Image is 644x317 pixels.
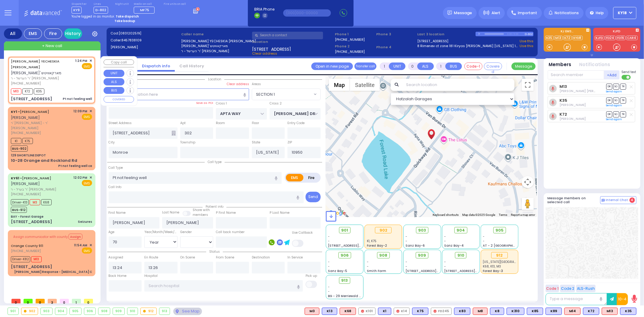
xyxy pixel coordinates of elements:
[402,79,514,91] input: Search location
[473,308,488,315] div: ALS KJ
[602,308,618,315] div: ALS
[350,79,380,91] button: Show satellite imagery
[525,32,533,36] div: D-802
[495,227,504,233] span: 905
[11,187,72,192] span: ר' בערל - ר' [PERSON_NAME]
[483,264,501,269] span: K68, K13, M3
[252,89,312,100] span: SECTION 1
[306,192,321,202] button: Send
[171,131,176,136] span: Other building occupants
[41,199,52,205] span: K68
[11,138,21,144] span: K1
[559,89,613,93] span: Levy Friedman
[405,239,407,243] span: -
[444,269,501,273] span: [STREET_ADDRESS][PERSON_NAME]
[434,310,437,313] img: red-radio-icon.svg
[305,308,319,315] div: M3
[454,308,470,315] div: BLS
[216,230,245,235] label: Call back number
[376,32,415,37] span: Phone 3
[507,308,524,315] div: BLS
[511,62,536,70] button: Message
[252,255,270,260] label: Destination
[444,260,446,264] span: -
[328,269,348,273] span: Sanz Bay-5
[445,62,462,70] button: BUS
[522,198,534,210] button: Drag Pegman onto the map to open Street View
[606,84,612,89] span: DR
[24,9,64,17] img: Logo
[144,230,178,235] div: Year/Month/Week/Day
[11,176,22,181] span: KY61 -
[520,43,533,49] a: Use this
[560,285,575,292] button: Code 2
[518,10,537,16] span: Important
[48,299,57,303] span: 3
[111,38,179,43] label: Caller:
[181,43,250,49] label: [PERSON_NAME]' מארקאוויטש
[180,121,186,126] label: Apt
[181,49,250,54] label: ר' הערשל - ר' [PERSON_NAME]
[559,84,567,89] a: M13
[283,9,331,17] input: (000)000-00000
[576,285,596,292] button: ALS-Rush
[84,308,96,315] div: 906
[328,289,330,294] span: -
[13,235,68,239] span: Assign communicator with county
[21,308,38,315] div: 902
[367,269,386,273] span: Smith Farm
[11,299,21,303] span: 0
[55,308,67,315] div: 904
[89,109,92,114] span: ✕
[341,227,348,233] span: 901
[418,252,426,258] span: 909
[216,255,234,260] label: From Scene
[418,39,449,44] a: [STREET_ADDRESS]
[109,230,115,235] label: Age
[104,78,124,85] button: ALS
[287,255,303,260] label: In Service
[329,79,350,91] button: Show street map
[70,308,81,315] div: 905
[617,293,628,305] button: 10-4
[109,121,132,126] label: Street Address
[82,114,92,120] span: EMS
[354,62,376,70] button: Transfer call
[11,120,72,130] span: ר' [PERSON_NAME] - ר' [PERSON_NAME]
[417,62,434,70] button: ALS
[109,140,115,145] label: City
[180,255,195,260] label: On Scene
[89,175,92,180] span: ✕
[287,140,292,145] label: ZIP
[78,219,92,224] div: Seizures
[206,249,223,254] span: Status
[564,308,581,315] div: ALS
[596,10,604,16] span: Help
[104,96,134,103] button: COVERED
[622,74,631,80] label: Turn off text
[63,97,92,101] div: Pt not feeling well
[180,140,195,145] label: Township
[11,181,40,186] span: [PERSON_NAME]
[11,192,41,197] span: [PHONE_NUMBER]
[94,7,108,14] span: D-802
[216,101,227,106] label: Cross 1
[618,10,627,16] span: KY18
[11,146,28,152] span: BUS-902
[405,264,407,269] span: -
[335,44,374,49] span: Phone 2
[367,264,369,269] span: -
[216,121,225,126] label: Room
[11,81,41,86] span: [PHONE_NUMBER]
[328,239,330,243] span: -
[593,30,640,34] label: KJFD
[454,10,472,16] span: Message
[335,49,365,54] label: [PHONE_NUMBER]
[341,277,348,283] span: 913
[203,204,226,209] span: Patient info
[549,61,572,68] button: Members
[11,214,43,219] div: BAY - Forest Garage
[72,14,115,19] span: You're logged in as monitor.
[252,46,291,51] span: [STREET_ADDRESS]
[483,260,615,264] span: New York Presbyterian Hospital- Columbia Campus 622, West 168th Street New York City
